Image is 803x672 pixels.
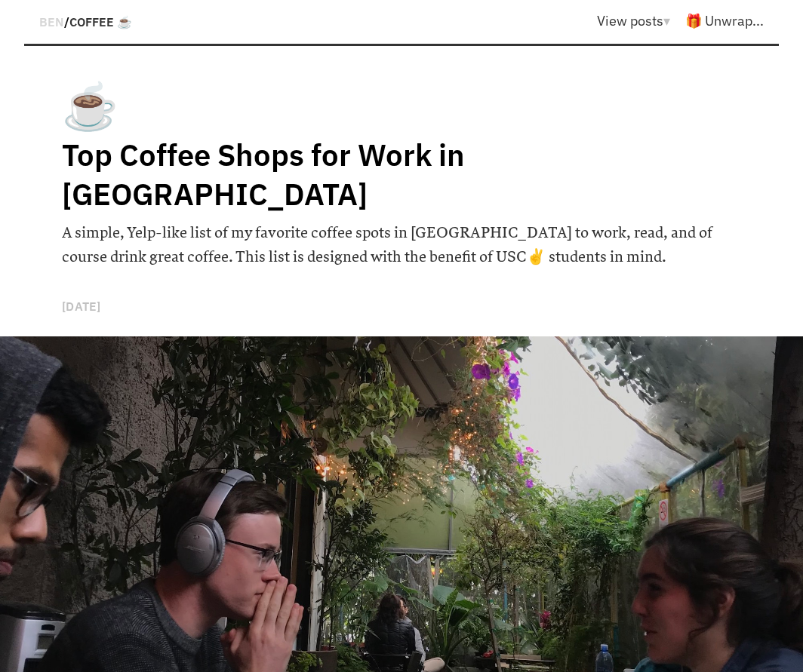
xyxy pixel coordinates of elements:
a: BEN [39,14,64,29]
div: / [39,8,132,35]
h6: A simple, Yelp-like list of my favorite coffee spots in [GEOGRAPHIC_DATA] to work, read, and of c... [62,221,741,269]
a: Coffee ☕️ [69,14,132,29]
span: ▾ [663,12,670,29]
a: View posts [597,12,685,29]
a: 🎁 Unwrap... [685,12,764,29]
h1: ☕️ [62,75,741,135]
h1: Top Coffee Shops for Work in [GEOGRAPHIC_DATA] [62,135,628,213]
p: [DATE] [62,292,741,321]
